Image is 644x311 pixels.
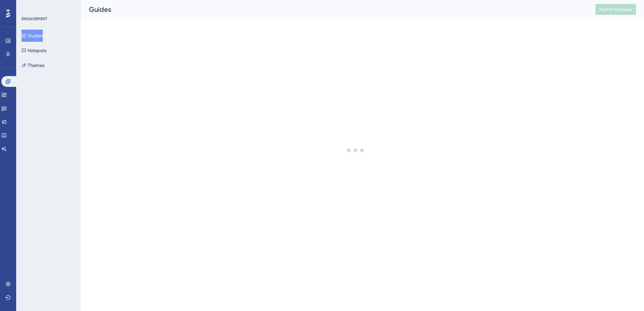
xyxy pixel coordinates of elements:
[600,7,632,12] span: Publish Changes
[22,44,46,57] button: Hotspots
[22,16,47,22] div: ENGAGEMENT
[89,5,579,14] div: Guides
[22,30,43,42] button: Guides
[595,4,636,15] button: Publish Changes
[22,59,44,71] button: Themes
